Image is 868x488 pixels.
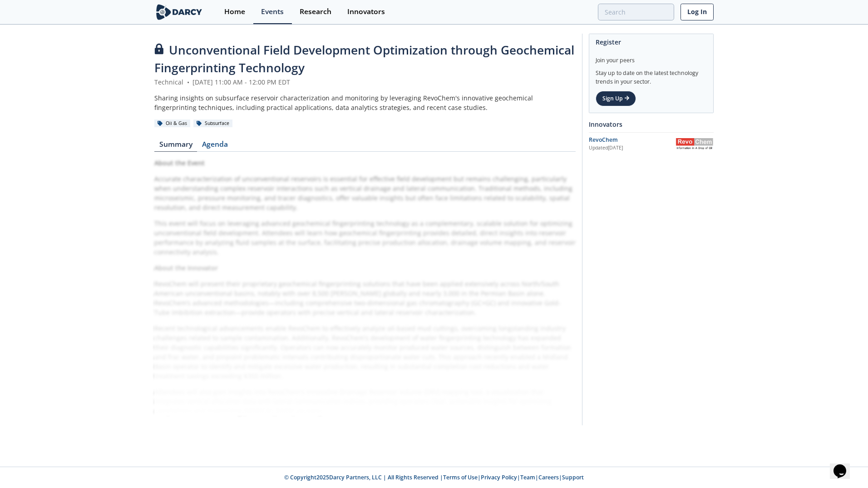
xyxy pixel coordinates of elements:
[98,473,770,482] p: © Copyright 2025 Darcy Partners, LLC | All Rights Reserved | | | | |
[562,473,584,481] a: Support
[193,120,232,128] div: Subsurface
[224,8,245,15] div: Home
[154,120,190,128] div: Oil & Gas
[154,42,574,76] span: Unconventional Field Development Optimization through Geochemical Fingerprinting Technology
[154,141,197,152] a: Summary
[154,93,576,112] div: Sharing insights on subsurface reservoir characterization and monitoring by leveraging RevoChem's...
[154,4,204,20] img: logo-wide.svg
[596,91,636,106] a: Sign Up
[154,77,576,87] div: Technical [DATE] 11:00 AM - 12:00 PM EDT
[443,473,478,481] a: Terms of Use
[197,141,232,152] a: Agenda
[300,8,331,15] div: Research
[481,473,517,481] a: Privacy Policy
[589,144,676,152] div: Updated [DATE]
[596,50,707,65] div: Join your peers
[598,4,674,20] input: Advanced Search
[538,473,559,481] a: Careers
[185,78,191,86] span: •
[589,136,714,152] a: RevoChem Updated[DATE] RevoChem
[596,34,707,50] div: Register
[589,116,714,132] div: Innovators
[830,452,859,479] iframe: chat widget
[261,8,284,15] div: Events
[676,138,714,149] img: RevoChem
[596,65,707,86] div: Stay up to date on the latest technology trends in your sector.
[520,473,535,481] a: Team
[681,4,714,20] a: Log In
[347,8,385,15] div: Innovators
[589,136,676,144] div: RevoChem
